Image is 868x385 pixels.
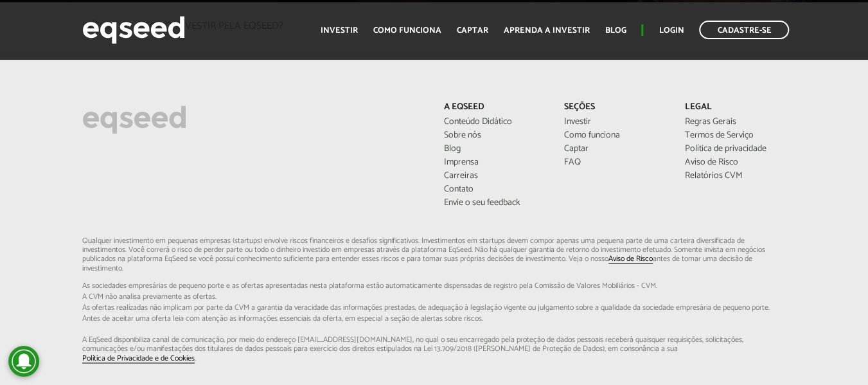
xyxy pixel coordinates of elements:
a: Cadastre-se [699,21,789,39]
a: Carreiras [443,172,545,181]
p: A EqSeed [443,102,545,113]
a: Aprenda a investir [503,26,589,35]
a: Captar [456,26,488,35]
span: A CVM não analisa previamente as ofertas. [82,293,786,301]
p: Seções [564,102,666,113]
a: Contato [443,185,545,194]
a: Política de privacidade [685,145,786,154]
a: Blog [605,26,626,35]
span: As sociedades empresárias de pequeno porte e as ofertas apresentadas nesta plataforma estão aut... [82,282,786,290]
a: Como funciona [373,26,441,35]
span: Antes de aceitar uma oferta leia com atenção as informações essenciais da oferta, em especial... [82,315,786,323]
a: Captar [564,145,666,154]
a: Política de Privacidade e de Cookies [82,355,195,363]
img: EqSeed Logo [82,102,186,137]
a: Sobre nós [443,131,545,140]
a: Investir [320,26,357,35]
span: As ofertas realizadas não implicam por parte da CVM a garantia da veracidade das informações p... [82,304,786,312]
a: Aviso de Risco [608,255,653,264]
a: Imprensa [443,158,545,167]
a: Conteúdo Didático [443,118,545,127]
p: Legal [685,102,786,113]
img: EqSeed [82,13,185,47]
a: Termos de Serviço [685,131,786,140]
a: Aviso de Risco [685,158,786,167]
a: Regras Gerais [685,118,786,127]
a: Envie o seu feedback [443,199,545,208]
a: Blog [443,145,545,154]
a: Como funciona [564,131,666,140]
a: Relatórios CVM [685,172,786,181]
a: Login [659,26,684,35]
a: FAQ [564,158,666,167]
a: Investir [564,118,666,127]
p: Qualquer investimento em pequenas empresas (startups) envolve riscos financeiros e desafios signi... [82,237,786,364]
